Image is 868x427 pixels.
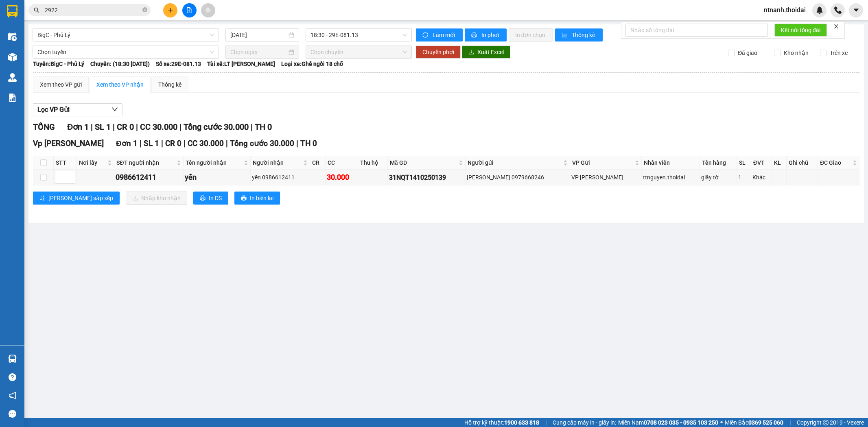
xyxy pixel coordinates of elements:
button: plus [163,3,177,17]
img: warehouse-icon [8,355,17,363]
td: 31NQT1410250139 [388,170,466,185]
img: warehouse-icon [8,53,17,61]
span: SL 1 [95,122,111,132]
span: In biên lai [250,194,273,203]
button: sort-ascending[PERSON_NAME] sắp xếp [33,192,120,205]
span: printer [200,195,206,202]
img: icon-new-feature [816,7,823,14]
span: VP Gửi [572,158,633,167]
span: CR 0 [117,122,134,132]
img: phone-icon [834,7,842,14]
button: Kết nối tổng đài [774,24,827,37]
span: Miền Nam [618,418,718,427]
th: STT [54,156,77,170]
span: Xuất Excel [477,48,504,57]
span: [PERSON_NAME] sắp xếp [48,194,113,203]
button: downloadXuất Excel [462,46,510,59]
span: TỔNG [33,122,55,132]
span: ntnanh.thoidai [757,5,812,15]
button: downloadNhập kho nhận [126,192,187,205]
div: Khác [752,173,770,182]
div: 1 [738,173,750,182]
th: KL [772,156,787,170]
span: Chọn chuyến [310,46,407,58]
span: Hỗ trợ kỹ thuật: [464,418,539,427]
span: down [112,106,118,113]
img: solution-icon [8,94,17,102]
span: In DS [209,194,222,203]
img: warehouse-icon [8,33,17,41]
input: 14/10/2025 [230,30,287,39]
th: Nhân viên [642,156,700,170]
span: close-circle [142,7,147,14]
td: yến [184,170,251,185]
img: logo-vxr [7,5,17,17]
div: yến [185,172,249,183]
button: aim [201,3,215,17]
span: Chuyến: (18:30 [DATE]) [90,59,150,68]
button: printerIn phơi [465,28,507,41]
span: In phơi [481,30,500,39]
span: | [789,418,791,427]
span: copyright [823,420,829,425]
span: Kho nhận [781,48,812,57]
span: close-circle [142,7,147,12]
input: Nhập số tổng đài [625,24,768,37]
div: ttnguyen.thoidai [643,173,698,182]
strong: 0369 525 060 [748,419,783,426]
span: Chọn tuyến [37,46,214,58]
span: printer [241,195,247,202]
div: giấy tờ [701,173,735,182]
span: aim [205,7,211,13]
th: SL [737,156,751,170]
span: Làm mới [433,30,456,39]
span: CC 30.000 [140,122,177,132]
span: Lọc VP Gửi [37,105,70,115]
img: warehouse-icon [8,73,17,82]
div: 0986612411 [116,172,181,183]
span: BigC - Phủ Lý [37,29,214,41]
button: Lọc VP Gửi [33,103,122,116]
span: Vp [PERSON_NAME] [33,139,104,148]
span: | [113,122,115,132]
th: CC [326,156,359,170]
span: Người nhận [253,158,302,167]
span: download [468,49,474,56]
span: Tổng cước 30.000 [230,139,294,148]
span: | [184,139,186,148]
div: [PERSON_NAME] 0979668246 [467,173,568,182]
span: search [34,7,39,13]
div: Xem theo VP nhận [96,80,144,89]
span: SL 1 [144,139,159,148]
span: | [140,139,142,148]
div: yến 0986612411 [252,173,308,182]
button: caret-down [849,3,863,17]
span: Mã GD [390,158,457,167]
span: Đơn 1 [67,122,89,132]
span: SĐT người nhận [116,158,175,167]
span: | [136,122,138,132]
button: file-add [182,3,197,17]
div: VP [PERSON_NAME] [571,173,640,182]
span: Tổng cước 30.000 [184,122,249,132]
span: Kết nối tổng đài [781,26,820,35]
span: TH 0 [255,122,272,132]
span: ĐC Giao [820,158,851,167]
span: CC 30.000 [188,139,224,148]
span: file-add [186,7,192,13]
div: 31NQT1410250139 [389,172,464,183]
button: In đơn chọn [509,28,553,41]
span: | [545,418,547,427]
span: 18:30 - 29E-081.13 [310,29,407,41]
span: TH 0 [300,139,317,148]
th: Tên hàng [700,156,737,170]
strong: 0708 023 035 - 0935 103 250 [644,419,718,426]
span: Cung cấp máy in - giấy in: [553,418,616,427]
th: ĐVT [751,156,772,170]
span: | [251,122,253,132]
span: Tài xế: LT [PERSON_NAME] [207,59,275,68]
input: Tìm tên, số ĐT hoặc mã đơn [45,6,141,15]
button: syncLàm mới [416,28,463,41]
span: Thống kê [572,30,596,39]
span: Loại xe: Ghế ngồi 18 chỗ [281,59,343,68]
